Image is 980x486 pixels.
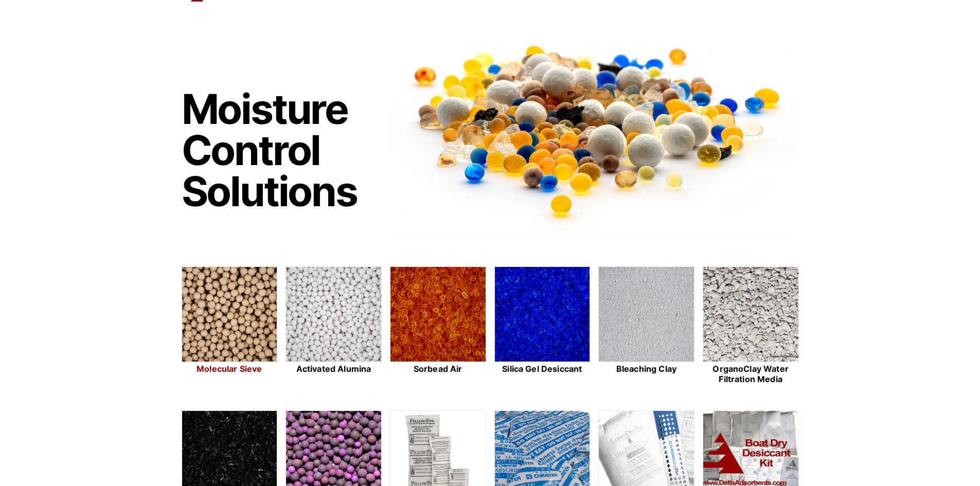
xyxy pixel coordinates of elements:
[598,266,694,386] a: Bleaching Clay
[494,266,591,386] a: Silica Gel Desiccant
[182,364,278,374] h2: Molecular Sieve
[390,364,486,374] h2: Sorbead Air
[390,26,799,233] img: Image
[182,88,380,212] h1: Moisture Control Solutions
[286,266,382,386] a: Activated Alumina
[494,364,591,374] h2: Silica Gel Desiccant
[182,266,278,386] a: Molecular Sieve
[703,364,799,384] h2: OrganoClay Water Filtration Media
[390,266,486,386] a: Sorbead Air
[286,364,382,374] h2: Activated Alumina
[598,364,694,374] h2: Bleaching Clay
[703,266,799,386] a: OrganoClay Water Filtration Media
